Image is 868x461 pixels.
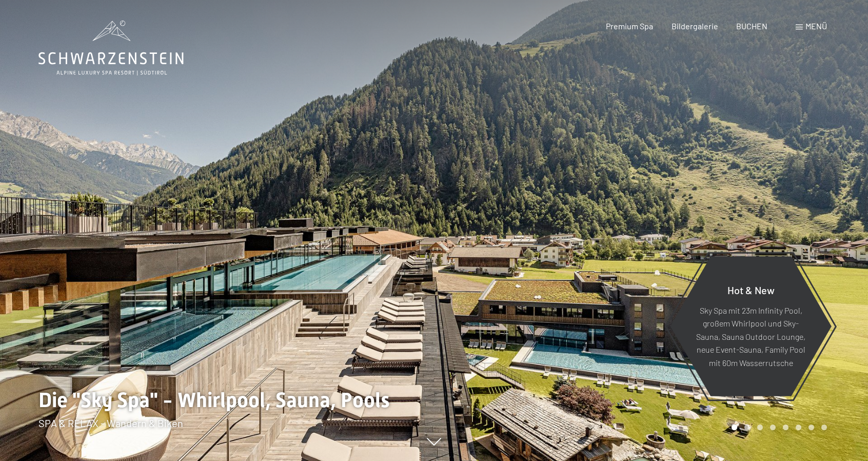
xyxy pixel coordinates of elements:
[821,425,827,430] div: Carousel Page 8
[770,425,776,430] div: Carousel Page 4
[695,303,806,369] p: Sky Spa mit 23m Infinity Pool, großem Whirlpool und Sky-Sauna, Sauna Outdoor Lounge, neue Event-S...
[805,21,827,31] span: Menü
[727,283,775,296] span: Hot & New
[796,425,801,430] div: Carousel Page 6
[728,425,827,430] div: Carousel Pagination
[757,425,763,430] div: Carousel Page 3
[744,425,750,430] div: Carousel Page 2
[669,256,832,397] a: Hot & New Sky Spa mit 23m Infinity Pool, großem Whirlpool und Sky-Sauna, Sauna Outdoor Lounge, ne...
[808,425,814,430] div: Carousel Page 7
[783,425,788,430] div: Carousel Page 5
[672,21,718,31] a: Bildergalerie
[732,425,737,430] div: Carousel Page 1 (Current Slide)
[736,21,767,31] a: BUCHEN
[606,21,653,31] a: Premium Spa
